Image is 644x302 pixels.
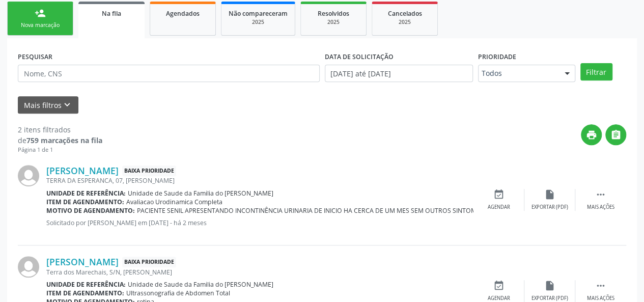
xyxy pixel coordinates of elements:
i: insert_drive_file [544,189,555,200]
button: Mais filtroskeyboard_arrow_down [18,96,78,114]
p: Solicitado por [PERSON_NAME] em [DATE] - há 2 meses [46,218,473,227]
input: Selecione um intervalo [325,65,473,82]
div: 2 itens filtrados [18,124,102,135]
span: Todos [482,68,554,78]
div: person_add [35,8,46,19]
input: Nome, CNS [18,65,320,82]
button:  [605,124,626,145]
div: Página 1 de 1 [18,146,102,154]
span: Ultrassonografia de Abdomen Total [126,289,230,297]
label: DATA DE SOLICITAÇÃO [325,49,394,65]
div: Nova marcação [15,21,66,29]
span: Agendados [166,9,200,18]
span: Na fila [102,9,121,18]
span: Baixa Prioridade [122,257,176,267]
div: 2025 [379,18,430,26]
i: event_available [493,189,505,200]
b: Unidade de referência: [46,280,126,289]
label: Prioridade [478,49,516,65]
button: print [581,124,602,145]
button: Filtrar [580,63,612,80]
i:  [610,129,622,141]
strong: 759 marcações na fila [26,135,102,145]
b: Item de agendamento: [46,289,124,297]
i: print [586,129,597,141]
img: img [18,256,39,278]
span: Resolvidos [318,9,349,18]
div: Mais ações [587,204,614,211]
div: Agendar [488,295,510,302]
i: event_available [493,280,505,291]
span: Avaliacao Urodinamica Completa [126,198,222,206]
label: PESQUISAR [18,49,52,65]
div: de [18,135,102,146]
span: Unidade de Saude da Familia do [PERSON_NAME] [128,189,273,198]
img: img [18,165,39,186]
b: Item de agendamento: [46,198,124,206]
a: [PERSON_NAME] [46,256,119,267]
div: TERRA DA ESPERANCA, 07, [PERSON_NAME] [46,176,473,185]
span: Cancelados [388,9,422,18]
div: Exportar (PDF) [531,204,568,211]
i:  [595,189,606,200]
a: [PERSON_NAME] [46,165,119,176]
i: keyboard_arrow_down [62,99,73,111]
div: Terra dos Marechais, S/N, [PERSON_NAME] [46,268,473,277]
div: Agendar [488,204,510,211]
span: PACIENTE SENIL APRESENTANDO INCONTINÊNCIA URINARIA DE INICIO HA CERCA DE UM MES SEM OUTROS SINTOM... [137,206,525,215]
div: 2025 [308,18,359,26]
b: Unidade de referência: [46,189,126,198]
div: Mais ações [587,295,614,302]
span: Não compareceram [229,9,288,18]
span: Baixa Prioridade [122,166,176,176]
span: Unidade de Saude da Familia do [PERSON_NAME] [128,280,273,289]
div: 2025 [229,18,288,26]
div: Exportar (PDF) [531,295,568,302]
b: Motivo de agendamento: [46,206,135,215]
i:  [595,280,606,291]
i: insert_drive_file [544,280,555,291]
